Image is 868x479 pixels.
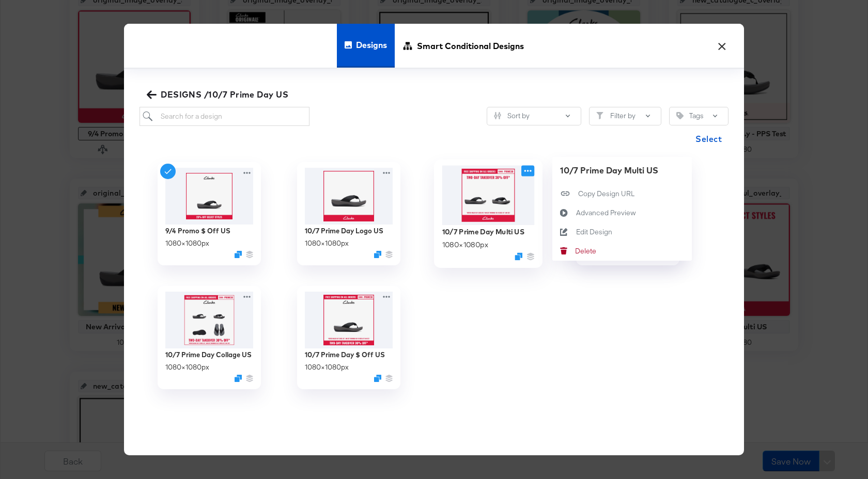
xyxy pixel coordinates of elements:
[596,112,603,119] svg: Filter
[139,107,309,126] input: Search for a design
[442,166,535,225] img: foD4lPgavBPBcnnFb8zYog.jpg
[305,350,385,360] div: 10/7 Prime Day $ Off US
[487,107,581,125] button: SlidersSort by
[515,253,522,261] svg: Duplicate
[235,375,242,382] svg: Duplicate
[695,132,722,146] span: Select
[494,112,501,119] svg: Sliders
[305,226,383,236] div: 10/7 Prime Day Logo US
[158,162,261,265] div: 9/4 Promo $ Off US1080×1080pxDuplicate
[374,251,381,258] svg: Duplicate
[669,107,729,125] button: TagTags
[305,168,393,225] img: eKPOU9iMrFNiPbIKHJkpxA.jpg
[691,129,726,149] button: Select
[442,239,488,249] div: 1080 × 1080 px
[576,162,679,265] div: 10/7 Prime Day US1080×1080pxDuplicate
[417,23,524,69] span: Smart Conditional Designs
[552,242,692,261] button: Delete
[560,165,684,177] div: 10/7 Prime Day Multi US
[145,87,292,102] button: DESIGNS /10/7 Prime Day US
[712,34,731,53] button: ×
[305,292,393,348] img: 0lcX7l9850deaUGdK2Nb9A.jpg
[576,227,612,237] div: Edit Design
[552,184,692,203] button: Copy
[165,168,253,225] img: 0vsclB7Irs4DMQXYdSiBuA.jpg
[235,251,242,258] svg: Duplicate
[165,238,209,248] div: 1080 × 1080 px
[305,238,349,248] div: 1080 × 1080 px
[442,227,525,236] div: 10/7 Prime Day Multi US
[552,188,578,199] svg: Copy
[165,350,252,360] div: 10/7 Prime Day Collage US
[165,292,253,348] img: aEP_w1j3_mmCAzCpdFeXMw.jpg
[552,247,575,254] svg: Delete
[576,208,636,218] div: Advanced Preview
[297,162,400,265] div: 10/7 Prime Day Logo US1080×1080pxDuplicate
[165,226,230,236] div: 9/4 Promo $ Off US
[434,159,542,268] div: 10/7 Prime Day Multi US1080×1080pxDuplicate
[578,189,634,199] div: Copy Design URL
[149,87,288,102] span: DESIGNS /10/7 Prime Day US
[589,107,661,125] button: FilterFilter by
[158,286,261,389] div: 10/7 Prime Day Collage US1080×1080pxDuplicate
[374,375,381,382] svg: Duplicate
[297,286,400,389] div: 10/7 Prime Day $ Off US1080×1080pxDuplicate
[356,22,387,68] span: Designs
[165,362,209,372] div: 1080 × 1080 px
[305,362,349,372] div: 1080 × 1080 px
[575,246,596,256] div: Delete
[676,112,684,119] svg: Tag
